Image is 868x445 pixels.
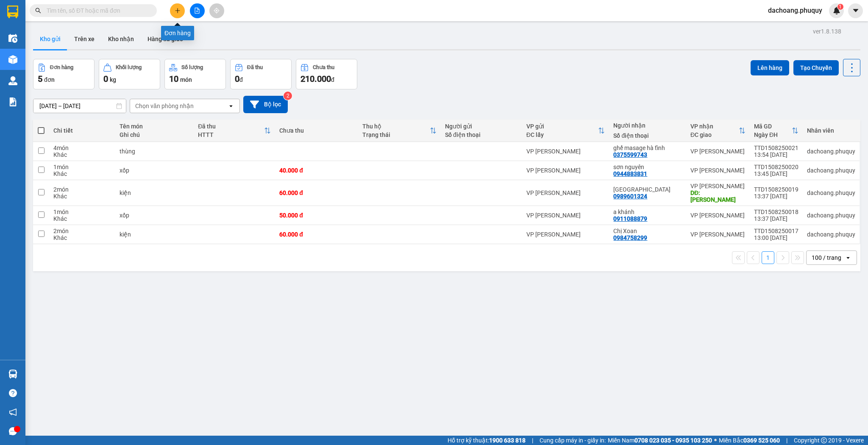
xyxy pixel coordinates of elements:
sup: 2 [284,92,292,100]
div: Khác [53,170,111,177]
span: món [180,76,192,83]
div: 40.000 đ [279,167,353,174]
span: 10 [169,74,178,84]
div: Đơn hàng [161,26,194,40]
span: Miền Nam [608,436,712,445]
span: plus [175,8,181,14]
div: 60.000 đ [279,189,353,196]
span: đơn [44,76,55,83]
div: 100 / trang [812,253,841,262]
img: warehouse-icon [8,34,17,43]
button: caret-down [848,3,863,18]
div: VP [PERSON_NAME] [690,167,746,174]
img: solution-icon [8,97,17,106]
span: 0 [103,74,108,84]
div: Đơn hàng [50,64,73,70]
svg: open [845,254,851,261]
div: VP [PERSON_NAME] [526,189,605,196]
div: Số lượng [181,64,203,70]
strong: 1900 633 818 [489,437,526,444]
span: Cung cấp máy in - giấy in: [540,436,606,445]
button: 1 [762,251,774,264]
div: TTD1508250017 [754,228,798,234]
div: 0944883831 [613,170,647,177]
div: Đã thu [247,64,263,70]
div: Khác [53,193,111,200]
svg: open [228,103,234,109]
div: Chị Xoan [613,228,682,234]
div: Số điện thoại [613,132,682,139]
div: VP nhận [690,123,739,130]
th: Toggle SortBy [522,120,609,142]
div: Số điện thoại [445,131,518,138]
span: caret-down [852,7,860,14]
div: dachoang.phuquy [807,148,855,155]
div: dachoang.phuquy [807,231,855,238]
button: Đã thu0đ [230,59,292,89]
div: Khác [53,234,111,241]
button: plus [170,3,185,18]
div: VP [PERSON_NAME] [526,231,605,238]
div: 2 món [53,228,111,234]
button: Bộ lọc [243,96,288,113]
div: TTD1508250020 [754,164,798,170]
div: VP [PERSON_NAME] [690,183,746,189]
div: dachoang.phuquy [807,189,855,196]
div: Chọn văn phòng nhận [135,102,194,110]
button: Hàng đã giao [141,29,190,49]
span: Miền Bắc [719,436,780,445]
div: VP [PERSON_NAME] [690,148,746,155]
div: Chưa thu [313,64,334,70]
div: VP [PERSON_NAME] [690,231,746,238]
div: VP [PERSON_NAME] [690,212,746,219]
div: 60.000 đ [279,231,353,238]
th: Toggle SortBy [194,120,275,142]
div: 1 món [53,209,111,215]
span: 0 [235,74,239,84]
div: Khác [53,151,111,158]
div: 0989601324 [613,193,647,200]
div: Ngày ĐH [754,131,792,138]
sup: 1 [837,4,843,10]
div: 13:37 [DATE] [754,193,798,200]
div: Nhân viên [807,127,855,134]
th: Toggle SortBy [750,120,803,142]
button: Kho nhận [101,29,141,49]
img: icon-new-feature [833,7,840,14]
span: Hỗ trợ kỹ thuật: [448,436,526,445]
div: 13:00 [DATE] [754,234,798,241]
img: logo-vxr [7,6,18,18]
input: Tìm tên, số ĐT hoặc mã đơn [47,6,147,15]
div: VP [PERSON_NAME] [526,148,605,155]
img: warehouse-icon [8,76,17,85]
div: 0375599743 [613,151,647,158]
span: đ [239,76,243,83]
button: file-add [190,3,205,18]
div: Chưa thu [279,127,353,134]
div: 50.000 đ [279,212,353,219]
span: file-add [194,8,200,14]
div: Đã thu [198,123,264,130]
div: 1 món [53,164,111,170]
div: 13:45 [DATE] [754,170,798,177]
div: Khối lượng [116,64,142,70]
div: VP [PERSON_NAME] [526,212,605,219]
div: Chi tiết [53,127,111,134]
div: ĐC giao [690,131,739,138]
div: ver 1.8.138 [813,27,841,36]
div: xốp [120,212,189,219]
div: HTTT [198,131,264,138]
button: Khối lượng0kg [99,59,160,89]
div: Tên món [120,123,189,130]
button: Số lượng10món [164,59,226,89]
span: copyright [821,437,827,443]
div: xốp [120,167,189,174]
div: thùng [120,148,189,155]
div: ghế masage hà tĩnh [613,145,682,151]
div: dachoang.phuquy [807,212,855,219]
img: warehouse-icon [8,55,17,64]
div: Thu hộ [362,123,430,130]
span: 1 [839,4,842,10]
div: Mã GD [754,123,792,130]
img: warehouse-icon [8,370,17,378]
